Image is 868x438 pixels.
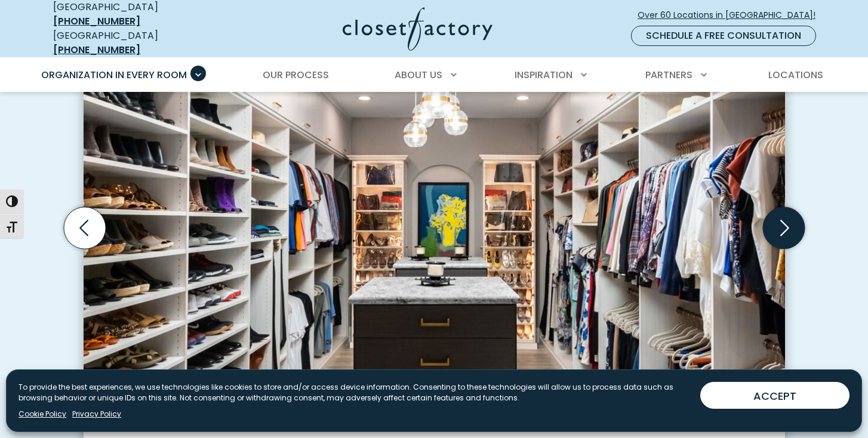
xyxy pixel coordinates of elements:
[638,9,825,21] span: Over 60 Locations in [GEOGRAPHIC_DATA]!
[263,68,329,82] span: Our Process
[84,29,785,394] img: Walk-in with dual islands, extensive hanging and shoe space, and accent-lit shelves highlighting ...
[700,382,849,409] button: ACCEPT
[768,68,823,82] span: Locations
[19,409,66,420] a: Cookie Policy
[53,43,140,57] a: [PHONE_NUMBER]
[343,7,493,51] img: Closet Factory Logo
[53,29,226,57] div: [GEOGRAPHIC_DATA]
[41,68,187,82] span: Organization in Every Room
[19,382,691,403] p: To provide the best experiences, we use technologies like cookies to store and/or access device i...
[395,68,442,82] span: About Us
[637,5,826,26] a: Over 60 Locations in [GEOGRAPHIC_DATA]!
[758,202,809,254] button: Next slide
[631,26,816,46] a: Schedule a Free Consultation
[72,409,121,420] a: Privacy Policy
[515,68,572,82] span: Inspiration
[33,58,835,92] nav: Primary Menu
[53,14,140,28] a: [PHONE_NUMBER]
[645,68,692,82] span: Partners
[59,202,110,254] button: Previous slide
